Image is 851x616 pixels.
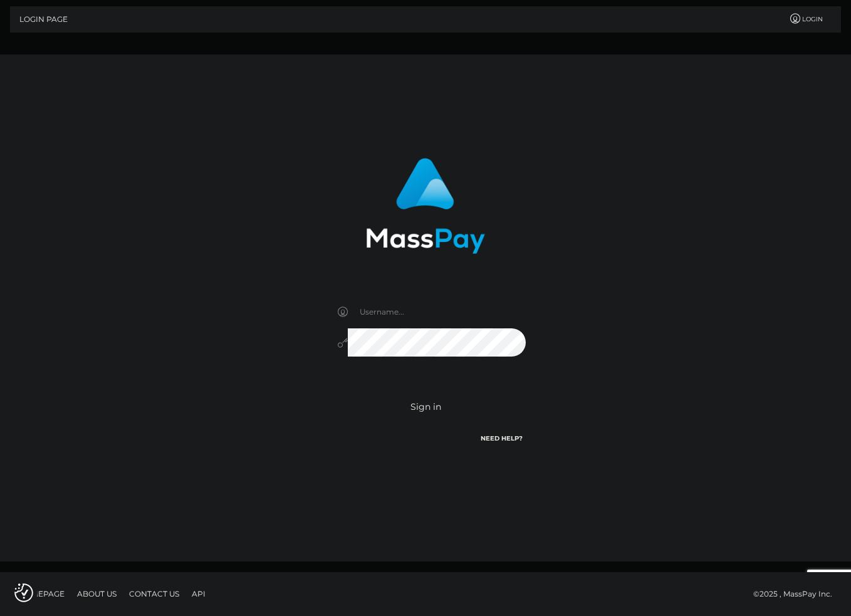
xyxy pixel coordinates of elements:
button: Sign in [328,392,523,422]
img: MassPay Login [366,158,485,254]
input: Username... [348,298,526,326]
a: Login Page [19,6,68,33]
img: Revisit consent button [14,583,33,602]
a: About Us [72,584,122,603]
button: Consent Preferences [14,583,33,602]
a: API [187,584,211,603]
div: © 2025 , MassPay Inc. [753,587,842,601]
a: Homepage [14,584,70,603]
a: Login [782,6,830,33]
a: Need Help? [481,434,523,442]
a: Contact Us [124,584,184,603]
